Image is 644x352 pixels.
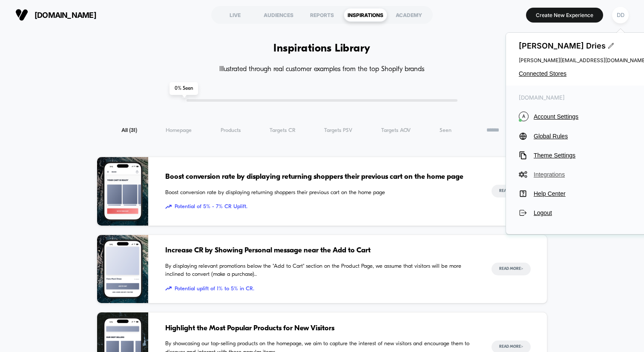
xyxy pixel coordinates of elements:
span: Potential of 5% - 7% CR Uplift. [165,203,474,211]
span: All [121,127,137,134]
div: LIVE [213,8,257,22]
span: Seen [440,127,451,134]
div: INSPIRATIONS [344,8,387,22]
i: A [519,112,529,121]
button: DD [609,6,631,24]
div: DD [612,7,629,23]
span: Boost conversion rate by displaying returning shoppers their previous cart on the home page [165,172,474,183]
button: Read More> [492,185,531,197]
span: Increase CR by Showing Personal message near the Add to Cart [165,245,474,256]
button: Create New Experience [526,8,603,23]
span: Targets PSV [324,127,352,134]
span: Targets AOV [381,127,411,134]
button: Read More> [492,263,531,275]
span: Highlight the Most Popular Products for New Visitors [165,323,474,334]
div: AUDIENCES [257,8,300,22]
h1: Inspirations Library [273,43,371,55]
img: By displaying relevant promotions below the "Add to Cart" section on the Product Page, we assume ... [97,235,148,303]
span: By displaying relevant promotions below the "Add to Cart" section on the Product Page, we assume ... [165,262,474,279]
span: Potential uplift of 1% to 5% in CR. [165,285,474,293]
span: Boost conversion rate by displaying returning shoppers their previous cart on the home page [165,189,474,197]
img: Boost conversion rate by displaying returning shoppers their previous cart on the home page [97,157,148,226]
div: REPORTS [300,8,344,22]
span: ( 31 ) [129,128,137,133]
h4: Illustrated through real customer examples from the top Shopify brands [97,66,547,74]
span: [DOMAIN_NAME] [34,11,96,20]
button: [DOMAIN_NAME] [13,8,99,22]
span: Targets CR [270,127,296,134]
span: Products [221,127,241,134]
span: Homepage [166,127,192,134]
span: 0 % Seen [170,82,198,95]
div: ACADEMY [387,8,431,22]
img: Visually logo [15,9,28,21]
